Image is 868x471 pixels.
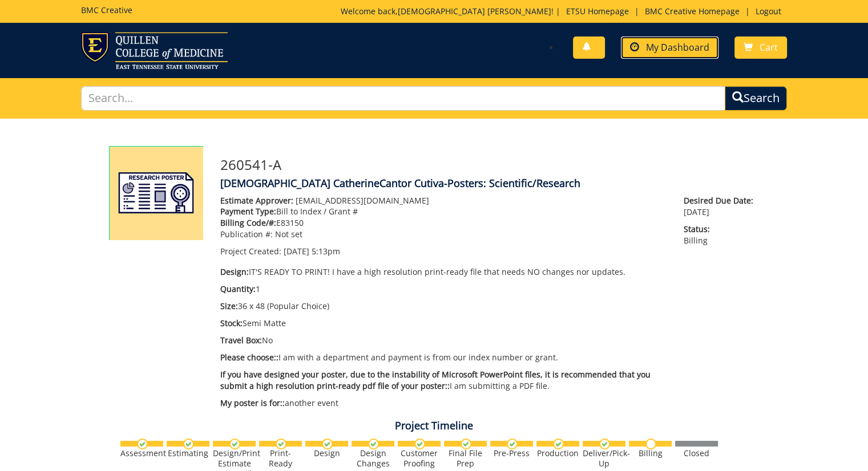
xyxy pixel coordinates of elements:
img: checkmark [414,438,425,449]
h3: 260541-A [220,157,760,172]
h4: Project Timeline [100,420,768,432]
span: If you have designed your poster, due to the instability of Microsoft PowerPoint files, it is rec... [220,369,651,391]
div: Billing [629,448,672,458]
span: Design: [220,266,249,277]
span: Publication #: [220,229,273,239]
div: Estimating [167,448,209,458]
p: Billing [684,224,759,246]
p: Welcome back, ! | | | [341,6,787,17]
span: Not set [275,229,302,239]
p: [DATE] [684,195,759,218]
span: Payment Type: [220,206,276,217]
img: checkmark [368,438,379,449]
span: Stock: [220,318,243,328]
p: Semi Matte [220,318,667,329]
p: No [220,335,667,346]
span: Cart [760,41,778,54]
a: My Dashboard [621,36,718,59]
p: IT'S READY TO PRINT! I have a high resolution print-ready file that needs NO changes nor updates. [220,266,667,278]
div: Customer Proofing [398,448,441,469]
img: checkmark [137,438,148,449]
p: I am with a department and payment is from our index number or grant. [220,352,667,363]
a: Cart [734,36,787,59]
span: Status: [684,224,759,235]
div: Deliver/Pick-Up [583,448,625,469]
span: My poster is for:: [220,397,285,408]
span: Estimate Approver: [220,195,293,206]
button: Search [725,86,787,111]
span: Size: [220,301,238,311]
p: another event [220,397,667,409]
p: 1 [220,283,667,295]
a: Logout [750,6,787,17]
img: checkmark [229,438,240,449]
img: checkmark [183,438,194,449]
span: Project Created: [220,246,281,257]
span: Desired Due Date: [684,195,759,206]
img: checkmark [461,438,471,449]
div: Design Changes [352,448,394,469]
div: Pre-Press [490,448,533,458]
span: Billing Code/#: [220,217,276,228]
span: Travel Box: [220,335,262,346]
h5: BMC Creative [81,6,132,14]
div: Design [305,448,348,458]
input: Search... [81,86,726,111]
span: My Dashboard [646,41,709,54]
a: ETSU Homepage [560,6,635,17]
a: BMC Creative Homepage [639,6,745,17]
p: [EMAIL_ADDRESS][DOMAIN_NAME] [220,195,667,206]
div: Final File Prep [444,448,487,469]
img: no [645,438,656,449]
span: Please choose:: [220,352,278,363]
p: I am submitting a PDF file. [220,369,667,392]
span: Quantity: [220,283,256,294]
div: Closed [675,448,718,458]
img: checkmark [507,438,518,449]
p: 36 x 48 (Popular Choice) [220,301,667,312]
img: checkmark [553,438,564,449]
span: [DATE] 5:13pm [284,246,340,257]
a: [DEMOGRAPHIC_DATA] [PERSON_NAME] [398,6,551,17]
h4: [DEMOGRAPHIC_DATA] CatherineCantor Cutiva-Posters: Scientific/Research [220,178,760,189]
img: checkmark [322,438,333,449]
p: Bill to Index / Grant # [220,206,667,217]
img: Product featured image [109,146,203,240]
img: checkmark [276,438,286,449]
div: Production [536,448,579,458]
div: Assessment [120,448,163,458]
img: ETSU logo [81,32,228,69]
img: checkmark [599,438,610,449]
p: E83150 [220,217,667,229]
